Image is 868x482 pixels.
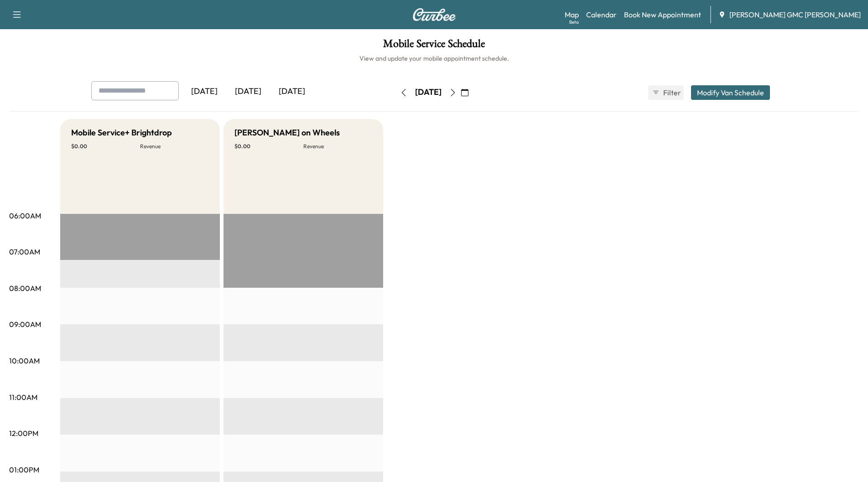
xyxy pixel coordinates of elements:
[234,126,340,139] h5: [PERSON_NAME] on Wheels
[691,85,770,100] button: Modify Van Schedule
[648,85,684,100] button: Filter
[412,8,456,21] img: Curbee Logo
[182,81,226,102] div: [DATE]
[226,81,270,102] div: [DATE]
[9,355,40,366] p: 10:00AM
[729,9,861,20] span: [PERSON_NAME] GMC [PERSON_NAME]
[415,87,442,98] div: [DATE]
[9,210,41,221] p: 06:00AM
[270,81,314,102] div: [DATE]
[9,319,41,330] p: 09:00AM
[9,38,859,54] h1: Mobile Service Schedule
[71,143,140,150] p: $ 0.00
[9,428,38,439] p: 12:00PM
[234,143,303,150] p: $ 0.00
[586,9,617,20] a: Calendar
[303,143,372,150] p: Revenue
[9,283,41,294] p: 08:00AM
[9,246,40,257] p: 07:00AM
[9,54,859,63] h6: View and update your mobile appointment schedule.
[9,392,37,403] p: 11:00AM
[565,9,579,20] a: MapBeta
[9,464,39,475] p: 01:00PM
[140,143,209,150] p: Revenue
[663,87,680,98] span: Filter
[624,9,701,20] a: Book New Appointment
[569,19,579,26] div: Beta
[71,126,172,139] h5: Mobile Service+ Brightdrop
